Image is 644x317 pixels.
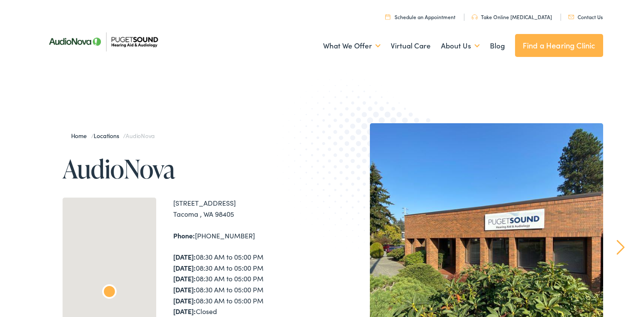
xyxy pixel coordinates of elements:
[616,240,624,255] a: Next
[323,30,381,62] a: What We Offer
[71,131,155,140] span: / /
[441,30,480,62] a: About Us
[71,131,91,140] a: Home
[173,230,322,241] div: [PHONE_NUMBER]
[173,296,196,305] strong: [DATE]:
[94,131,123,140] a: Locations
[385,13,455,20] a: Schedule an Appointment
[490,30,505,62] a: Blog
[173,252,196,261] strong: [DATE]:
[568,15,574,19] img: utility icon
[385,14,390,20] img: utility icon
[472,13,552,20] a: Take Online [MEDICAL_DATA]
[173,274,196,283] strong: [DATE]:
[173,306,196,316] strong: [DATE]:
[173,231,195,240] strong: Phone:
[63,155,322,183] h1: AudioNova
[391,30,431,62] a: Virtual Care
[568,13,603,20] a: Contact Us
[173,198,322,219] div: [STREET_ADDRESS] Tacoma , WA 98405
[472,14,478,20] img: utility icon
[515,34,603,57] a: Find a Hearing Clinic
[173,263,196,272] strong: [DATE]:
[96,279,123,306] div: AudioNova
[126,131,155,140] span: AudioNova
[173,285,196,294] strong: [DATE]:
